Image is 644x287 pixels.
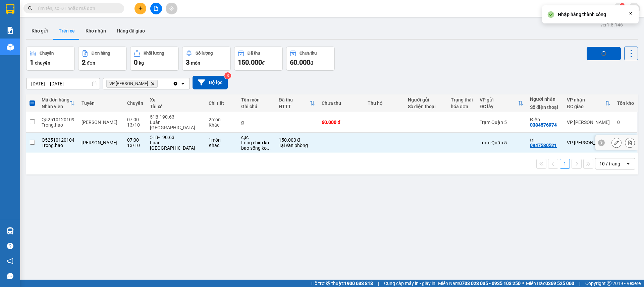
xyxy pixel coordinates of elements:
span: ... [267,145,271,151]
span: plus [138,6,143,11]
div: 0947530521 [530,143,557,148]
button: Hàng đã giao [111,23,150,39]
div: Tài xế [150,104,202,109]
div: 0384576974 [530,122,557,128]
span: 3 [186,58,190,66]
div: Khác [209,143,234,148]
th: Toggle SortBy [38,94,78,112]
div: Lòng chim ko bao sống ko bik trị giá [241,140,272,151]
div: Xe [150,97,202,102]
div: HTTT [279,104,310,109]
div: Nhân viên [42,104,69,109]
div: cục [241,135,272,140]
strong: 0708 023 035 - 0935 103 250 [459,281,521,286]
img: solution-icon [7,27,14,34]
div: Trong.hao [42,143,75,148]
span: 2 [82,58,86,66]
svg: Delete [151,82,155,86]
div: 13/10 [127,122,143,128]
sup: 1 [620,3,625,8]
span: khanhbl.hao [573,4,613,12]
span: Miền Nam [438,280,521,287]
span: Hỗ trợ kỹ thuật: [311,280,373,287]
span: question-circle [7,243,13,249]
span: | [378,280,379,287]
span: [PERSON_NAME] [82,120,117,125]
div: VP gửi [480,97,518,102]
div: Trạm Quận 5 [480,120,523,125]
div: Người nhận [530,96,560,102]
div: 150.000 đ [279,137,315,143]
strong: 0369 525 060 [545,281,574,286]
div: Nhập hàng thành công [558,11,606,18]
svg: Clear all [173,81,178,86]
span: 150.000 [238,58,262,66]
span: đơn [87,60,95,66]
span: đ [310,60,313,66]
div: 2 món [209,117,234,122]
button: Chưa thu60.000đ [286,47,335,71]
button: Kho nhận [80,23,111,39]
strong: 1900 633 818 [344,281,373,286]
span: 1 [30,58,34,66]
th: Toggle SortBy [563,94,614,112]
div: hóa đơn [451,104,473,109]
button: Số lượng3món [182,47,231,71]
div: Tồn kho [617,100,634,106]
span: message [7,273,13,279]
div: Đã thu [248,51,260,56]
div: Đã thu [279,97,310,102]
span: VP Bạc Liêu, close by backspace [106,80,158,88]
div: Chưa thu [300,51,317,56]
div: Số điện thoại [530,104,560,110]
div: 51B-190.63 [150,114,202,120]
button: Đơn hàng2đơn [78,47,127,71]
svg: open [180,81,185,86]
span: Miền Bắc [526,280,574,287]
span: file-add [154,6,158,11]
img: warehouse-icon [7,44,14,51]
button: caret-down [628,3,640,14]
div: g [241,120,272,125]
div: Khác [209,122,234,128]
span: [PERSON_NAME] [82,140,117,145]
th: Toggle SortBy [476,94,527,112]
div: 10 / trang [599,160,620,167]
div: 07:00 [127,137,143,143]
span: 60.000 [290,58,310,66]
div: VP [PERSON_NAME] [567,120,610,125]
button: plus [135,3,146,14]
div: Số điện thoại [408,104,444,109]
div: VP nhận [567,97,605,102]
span: kg [139,60,144,66]
div: Chi tiết [209,100,234,106]
span: đ [262,60,265,66]
span: 1 [621,3,623,8]
button: file-add [150,3,162,14]
sup: 3 [224,72,231,79]
img: warehouse-icon [7,227,14,234]
span: notification [7,258,13,264]
div: Tại văn phòng [279,143,315,148]
div: Luân [GEOGRAPHIC_DATA] [150,140,202,151]
span: copyright [607,281,611,286]
div: Đơn hàng [92,51,110,56]
input: Tìm tên, số ĐT hoặc mã đơn [37,5,116,12]
div: ĐC lấy [480,104,518,109]
input: Select a date range. [26,78,100,89]
span: ⚪️ [522,282,524,285]
button: Chuyến1chuyến [26,47,75,71]
svg: open [626,161,631,166]
span: chuyến [35,60,50,66]
span: 0 [134,58,138,66]
div: Chuyến [127,100,143,106]
div: 0 [617,120,634,125]
div: Trạm Quận 5 [480,140,523,145]
button: Bộ lọc [193,76,228,89]
span: Cung cấp máy in - giấy in: [384,280,436,287]
button: Đã thu150.000đ [234,47,283,71]
div: Số lượng [196,51,213,56]
button: Khối lượng0kg [130,47,179,71]
div: Điệp [530,117,560,122]
div: Trạng thái [451,97,473,102]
